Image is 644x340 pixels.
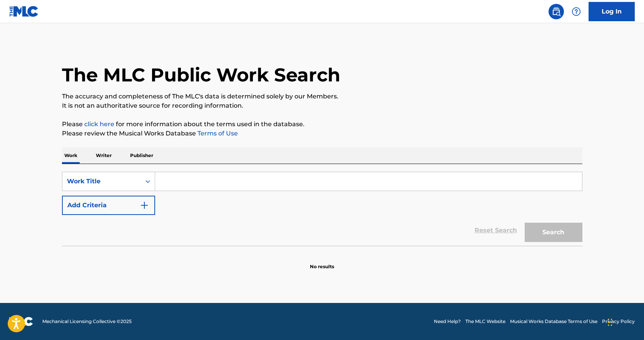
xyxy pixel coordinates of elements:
[549,4,564,19] a: Public Search
[128,147,156,164] p: Publisher
[602,318,635,325] a: Privacy Policy
[589,2,635,21] a: Log In
[434,318,461,325] a: Need Help?
[84,120,114,128] a: click here
[62,196,155,215] button: Add Criteria
[465,318,505,325] a: The MLC Website
[62,63,340,86] h1: The MLC Public Work Search
[62,147,80,164] p: Work
[572,7,581,16] img: help
[62,172,582,246] form: Search Form
[606,303,644,340] iframe: Chat Widget
[9,317,33,326] img: logo
[140,201,149,210] img: 9d2ae6d4665cec9f34b9.svg
[9,6,39,17] img: MLC Logo
[62,101,582,110] p: It is not an authoritative source for recording information.
[94,147,114,164] p: Writer
[67,177,136,186] div: Work Title
[62,129,582,138] p: Please review the Musical Works Database
[196,130,238,137] a: Terms of Use
[510,318,597,325] a: Musical Works Database Terms of Use
[62,120,582,129] p: Please for more information about the terms used in the database.
[608,311,612,334] div: Drag
[310,254,334,270] p: No results
[42,318,132,325] span: Mechanical Licensing Collective © 2025
[62,92,582,101] p: The accuracy and completeness of The MLC's data is determined solely by our Members.
[569,4,584,19] div: Help
[552,7,561,16] img: search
